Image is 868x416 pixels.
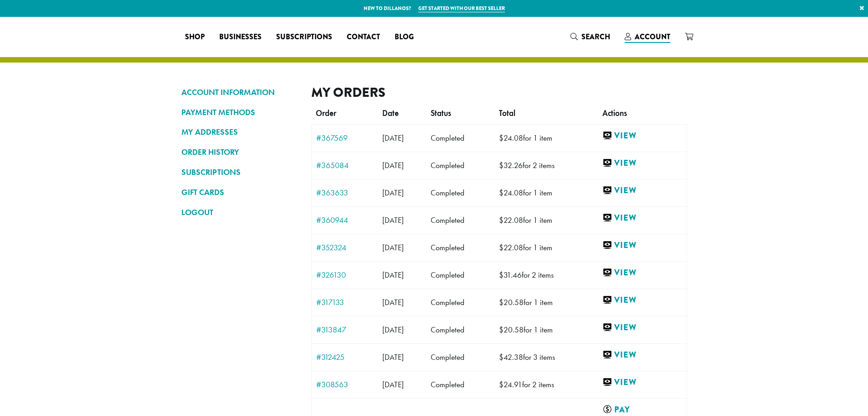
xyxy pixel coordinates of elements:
[316,271,373,279] a: #326130
[499,325,524,335] span: 20.58
[316,108,336,118] span: Order
[426,152,494,179] td: Completed
[499,215,523,225] span: 22.08
[499,352,503,362] span: $
[499,133,523,143] span: 24.08
[602,130,682,142] a: View
[426,371,494,398] td: Completed
[382,379,404,390] span: [DATE]
[499,379,522,390] span: 24.91
[494,316,598,343] td: for 1 item
[494,261,598,289] td: for 2 items
[581,32,610,42] span: Search
[602,404,678,416] a: Pay
[494,124,598,152] td: for 1 item
[602,295,682,306] a: View
[316,298,373,306] a: #317133
[426,234,494,261] td: Completed
[499,160,523,170] span: 32.26
[181,124,298,140] a: MY ADDRESSES
[431,108,451,118] span: Status
[499,242,523,253] span: 22.08
[316,189,373,197] a: #363633
[382,160,404,170] span: [DATE]
[499,352,523,362] span: 42.38
[426,124,494,152] td: Completed
[316,216,373,224] a: #360944
[494,234,598,261] td: for 1 item
[635,32,670,42] span: Account
[499,325,503,335] span: $
[395,32,414,43] span: Blog
[347,32,380,43] span: Contact
[426,289,494,316] td: Completed
[382,188,404,198] span: [DATE]
[382,325,404,335] span: [DATE]
[382,297,404,307] span: [DATE]
[316,380,373,389] a: #308563
[181,184,298,200] a: GIFT CARDS
[499,297,503,307] span: $
[563,29,617,44] a: Search
[499,160,503,170] span: $
[426,206,494,234] td: Completed
[499,379,503,390] span: $
[382,133,404,143] span: [DATE]
[499,188,503,198] span: $
[494,289,598,316] td: for 1 item
[181,144,298,160] a: ORDER HISTORY
[382,352,404,362] span: [DATE]
[181,205,298,220] a: LOGOUT
[382,242,404,253] span: [DATE]
[181,164,298,180] a: SUBSCRIPTIONS
[499,270,503,280] span: $
[316,243,373,252] a: #352324
[499,242,503,253] span: $
[499,270,522,280] span: 31.46
[602,267,682,279] a: View
[382,108,399,118] span: Date
[499,297,524,307] span: 20.58
[494,206,598,234] td: for 1 item
[602,377,682,388] a: View
[311,84,687,100] h2: My Orders
[426,343,494,371] td: Completed
[602,322,682,333] a: View
[499,133,503,143] span: $
[181,84,298,100] a: ACCOUNT INFORMATION
[602,212,682,224] a: View
[382,270,404,280] span: [DATE]
[185,32,205,43] span: Shop
[316,134,373,142] a: #367569
[316,161,373,169] a: #365084
[494,371,598,398] td: for 2 items
[602,185,682,196] a: View
[181,105,298,120] a: PAYMENT METHODS
[494,179,598,206] td: for 1 item
[382,215,404,225] span: [DATE]
[426,261,494,289] td: Completed
[276,32,332,43] span: Subscriptions
[418,5,505,12] a: Get started with our best seller
[499,215,503,225] span: $
[178,30,212,44] a: Shop
[602,349,682,361] a: View
[602,108,627,118] span: Actions
[426,179,494,206] td: Completed
[219,32,262,43] span: Businesses
[602,240,682,251] a: View
[316,326,373,334] a: #313847
[499,108,515,118] span: Total
[602,158,682,169] a: View
[494,152,598,179] td: for 2 items
[316,353,373,361] a: #312425
[426,316,494,343] td: Completed
[499,188,523,198] span: 24.08
[494,343,598,371] td: for 3 items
